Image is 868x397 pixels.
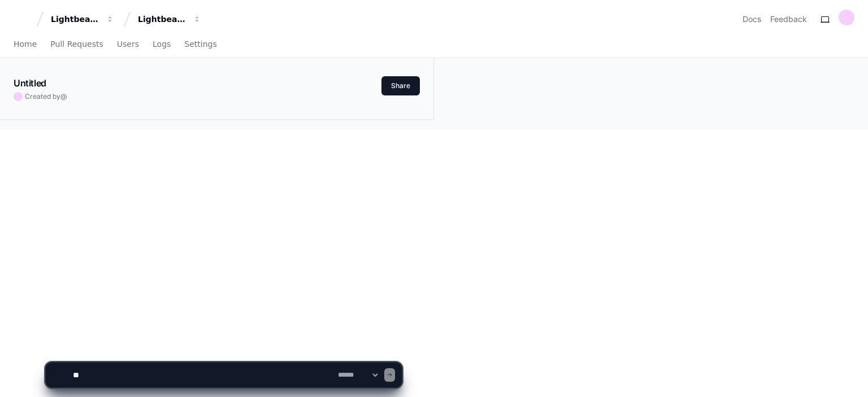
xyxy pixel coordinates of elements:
[184,32,216,58] a: Settings
[153,32,171,58] a: Logs
[14,32,37,58] a: Home
[14,76,46,90] h1: Untitled
[46,9,119,29] button: Lightbeam Health
[184,41,216,47] span: Settings
[25,92,67,101] span: Created by
[60,92,67,101] span: @
[770,14,807,25] button: Feedback
[117,32,139,58] a: Users
[50,41,103,47] span: Pull Requests
[743,14,761,25] a: Docs
[381,76,420,95] button: Share
[50,32,103,58] a: Pull Requests
[117,41,139,47] span: Users
[14,41,37,47] span: Home
[133,9,206,29] button: Lightbeam Health Solutions
[153,41,171,47] span: Logs
[138,14,186,25] div: Lightbeam Health Solutions
[51,14,99,25] div: Lightbeam Health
